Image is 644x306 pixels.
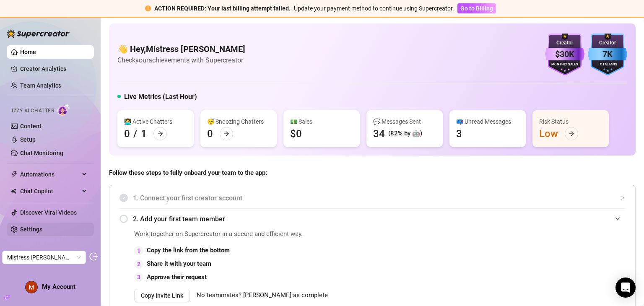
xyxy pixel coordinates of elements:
[457,5,496,12] a: Go to Billing
[290,127,302,140] div: $0
[141,127,147,140] div: 1
[569,131,574,137] span: arrow-right
[20,123,42,130] a: Content
[20,209,77,216] a: Discover Viral Videos
[133,193,625,203] span: 1. Connect your first creator account
[20,168,80,181] span: Automations
[588,48,627,61] div: 7K
[545,39,584,47] div: Creator
[134,259,143,269] div: 2
[388,129,422,139] div: (82% by 🤖)
[588,62,627,67] div: Total Fans
[20,184,80,198] span: Chat Copilot
[545,62,584,67] div: Monthly Sales
[615,277,636,298] div: Open Intercom Messenger
[134,289,190,302] button: Copy Invite Link
[223,131,229,137] span: arrow-right
[7,29,70,38] img: logo-BBDzfeDw.svg
[124,92,197,102] h5: Live Metrics (Last Hour)
[141,292,183,299] span: Copy Invite Link
[12,107,54,115] span: Izzy AI Chatter
[7,251,81,264] span: Mistress Max
[207,127,213,140] div: 0
[20,62,87,75] a: Creator Analytics
[20,226,42,233] a: Settings
[20,136,36,143] a: Setup
[4,294,10,300] span: build
[57,104,70,116] img: AI Chatter
[133,214,625,224] span: 2. Add your first team member
[20,82,61,89] a: Team Analytics
[109,169,267,176] strong: Follow these steps to fully onboard your team to the app:
[11,188,16,194] img: Chat Copilot
[373,117,436,126] div: 💬 Messages Sent
[145,5,151,11] span: exclamation-circle
[294,5,454,12] span: Update your payment method to continue using Supercreator.
[11,171,18,178] span: thunderbolt
[124,117,187,126] div: 👩‍💻 Active Chatters
[89,252,98,261] span: logout
[545,34,584,75] img: purple-badge-B9DA21FR.svg
[124,127,130,140] div: 0
[615,216,620,221] span: expanded
[20,49,36,55] a: Home
[147,273,207,281] strong: Approve their request
[456,127,462,140] div: 3
[134,272,143,282] div: 3
[588,39,627,47] div: Creator
[26,281,37,293] img: ACg8ocIw62dlqV5HzzXMX1L1SreJgvtzBHUSpD3q4JKah_31=s96-c
[545,48,584,61] div: $30K
[119,188,625,208] div: 1. Connect your first creator account
[456,117,519,126] div: 📪 Unread Messages
[457,3,496,13] button: Go to Billing
[134,246,143,255] div: 1
[119,209,625,229] div: 2. Add your first team member
[373,127,385,140] div: 34
[197,290,328,301] span: No teammates? [PERSON_NAME] as complete
[157,131,163,137] span: arrow-right
[290,117,353,126] div: 💵 Sales
[42,283,75,290] span: My Account
[147,260,211,267] strong: Share it with your team
[134,229,436,239] span: Work together on Supercreator in a secure and efficient way.
[620,195,625,200] span: collapsed
[588,34,627,75] img: blue-badge-DgoSNQY1.svg
[207,117,270,126] div: 😴 Snoozing Chatters
[539,117,602,126] div: Risk Status
[117,55,245,65] article: Check your achievements with Supercreator
[147,246,230,254] strong: Copy the link from the bottom
[460,5,493,12] span: Go to Billing
[117,43,245,55] h4: 👋 Hey, Mistress [PERSON_NAME]
[20,150,63,156] a: Chat Monitoring
[154,5,291,12] strong: ACTION REQUIRED: Your last billing attempt failed.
